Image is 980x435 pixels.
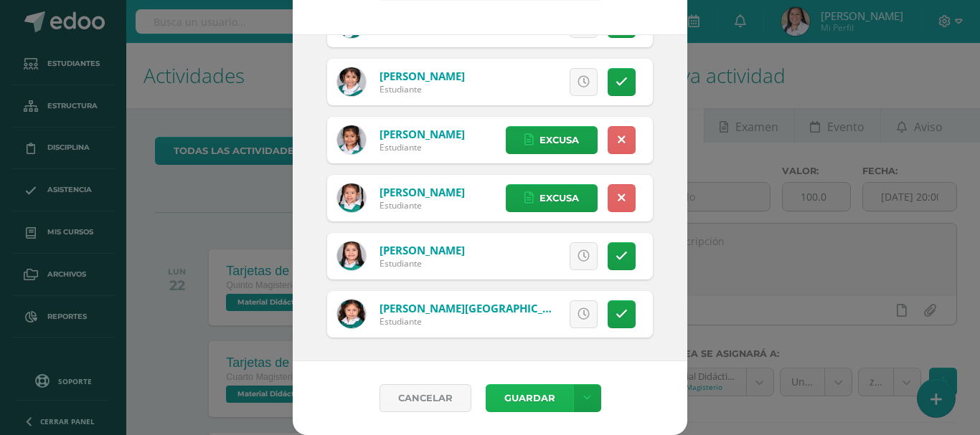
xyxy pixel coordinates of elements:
a: [PERSON_NAME] [380,127,465,141]
span: Excusa [540,185,579,211]
span: Excusa [540,127,579,153]
a: Excusa [506,126,598,154]
div: Estudiante [380,199,465,211]
a: [PERSON_NAME] [380,69,465,83]
img: 81e5cb988a8436f3a4b79f932c6e7820.png [337,183,366,212]
a: Cancelar [380,384,471,412]
a: [PERSON_NAME] [380,185,465,199]
div: Estudiante [380,141,465,153]
a: [PERSON_NAME] [380,243,465,257]
img: 5d1c4d0557b4494fa07c4636bb865e8f.png [337,125,366,154]
div: Estudiante [380,83,465,95]
button: Guardar [486,384,573,412]
div: Estudiante [380,257,465,269]
img: 9f52e698b68de815b873e50a72c448cc.png [337,67,366,96]
a: [PERSON_NAME][GEOGRAPHIC_DATA] [380,301,575,315]
a: Excusa [506,184,598,212]
img: 1645a4bfb3e39c133add4b607aa3d62f.png [337,242,366,270]
div: Estudiante [380,315,552,328]
img: 5dfe4e8e76d004d754630ba4df8b7537.png [337,300,366,328]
